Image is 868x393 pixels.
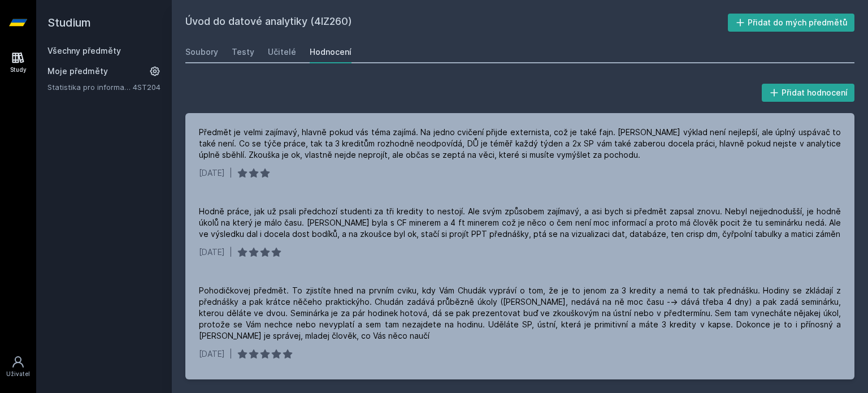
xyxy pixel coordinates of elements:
[268,41,296,63] a: Učitelé
[229,247,232,258] div: |
[199,167,225,179] div: [DATE]
[310,46,351,58] div: Hodnocení
[2,349,34,384] a: Uživatel
[199,247,225,258] div: [DATE]
[47,66,108,77] span: Moje předměty
[728,14,855,32] button: Přidat do mých předmětů
[232,46,254,58] div: Testy
[2,45,34,80] a: Study
[199,127,841,161] div: Předmět je velmi zajímavý, hlavně pokud vás téma zajímá. Na jedno cvičení přijde externista, což ...
[762,84,855,102] button: Přidat hodnocení
[185,14,728,32] h2: Úvod do datové analytiky (4IZ260)
[10,66,27,74] div: Study
[229,348,232,360] div: |
[47,46,121,55] a: Všechny předměty
[229,167,232,179] div: |
[310,41,351,63] a: Hodnocení
[268,46,296,58] div: Učitelé
[199,285,841,342] div: Pohodičkovej předmět. To zjistíte hned na prvním cviku, kdy Vám Chudák vypráví o tom, že je to je...
[6,370,30,378] div: Uživatel
[199,348,225,360] div: [DATE]
[133,83,160,92] a: 4ST204
[47,81,133,93] a: Statistika pro informatiky
[199,206,841,240] div: Hodně práce, jak už psali předchozí studenti za tři kredity to nestojí. Ale svým způsobem zajímav...
[185,41,218,63] a: Soubory
[185,46,218,58] div: Soubory
[232,41,254,63] a: Testy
